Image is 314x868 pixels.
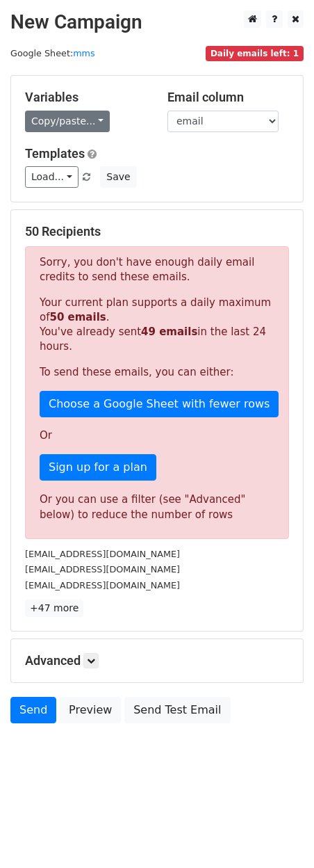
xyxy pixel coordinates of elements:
[40,391,279,417] a: Choose a Google Sheet with fewer rows
[25,90,147,105] h5: Variables
[40,428,274,443] p: Or
[10,10,304,34] h2: New Campaign
[40,365,274,380] p: To send these emails, you can either:
[245,801,314,868] iframe: Chat Widget
[206,48,304,58] a: Daily emails left: 1
[25,600,83,617] a: +47 more
[73,48,94,58] a: mms
[25,580,180,590] small: [EMAIL_ADDRESS][DOMAIN_NAME]
[141,325,197,338] strong: 49 emails
[25,549,180,559] small: [EMAIL_ADDRESS][DOMAIN_NAME]
[25,111,110,132] a: Copy/paste...
[60,697,121,723] a: Preview
[40,454,156,481] a: Sign up for a plan
[25,146,85,161] a: Templates
[100,166,136,188] button: Save
[167,90,289,105] h5: Email column
[10,697,56,723] a: Send
[25,564,180,574] small: [EMAIL_ADDRESS][DOMAIN_NAME]
[49,311,106,323] strong: 50 emails
[10,48,95,58] small: Google Sheet:
[25,224,289,239] h5: 50 Recipients
[40,255,274,284] p: Sorry, you don't have enough daily email credits to send these emails.
[25,653,289,668] h5: Advanced
[40,296,274,354] p: Your current plan supports a daily maximum of . You've already sent in the last 24 hours.
[206,46,304,61] span: Daily emails left: 1
[40,492,274,523] div: Or you can use a filter (see "Advanced" below) to reduce the number of rows
[124,697,230,723] a: Send Test Email
[25,166,78,188] a: Load...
